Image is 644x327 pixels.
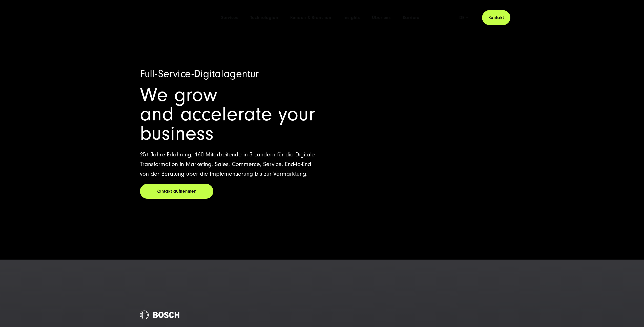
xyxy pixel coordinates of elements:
span: Full-Service-Digitalagentur [140,68,259,80]
img: bosch-logo-white [140,311,179,319]
a: Kontakt [482,10,510,25]
a: Technologien [250,15,278,20]
a: Services [221,15,238,20]
a: Über uns [372,15,391,20]
img: SUNZINET Full Service Digital Agentur [140,11,200,25]
p: 25+ Jahre Erfahrung, 160 Mitarbeitende in 3 Ländern für die Digitale Transformation in Marketing,... [140,150,316,179]
a: Kontakt aufnehmen [140,184,213,199]
div: de [459,15,468,20]
span: We grow and accelerate your business [140,84,315,145]
a: Kunden & Branchen [290,15,331,20]
a: Insights [343,15,360,20]
a: Karriere [403,15,420,20]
